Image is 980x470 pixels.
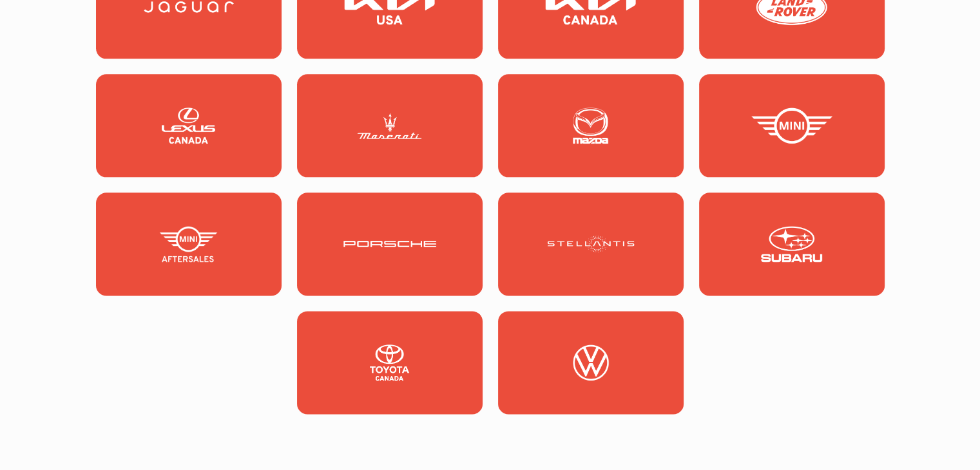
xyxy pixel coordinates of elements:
img: Lexus Canada [142,108,235,144]
img: Maserati [343,108,436,144]
img: Subaru [745,226,838,262]
img: Stellantis [544,226,637,262]
img: Mini [745,108,838,144]
img: Porsche [343,226,436,262]
img: Mazda [544,108,637,144]
img: Volkswagen [544,344,637,381]
img: Mini Fixed Ops [142,226,235,262]
img: Toyota Canada [343,344,436,381]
